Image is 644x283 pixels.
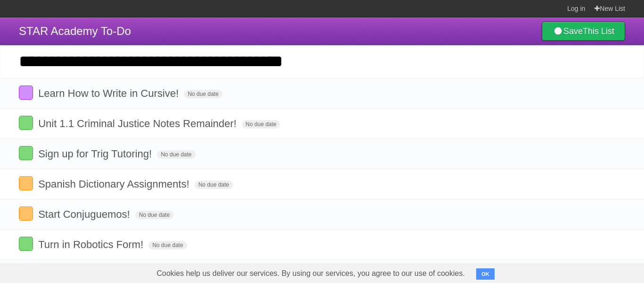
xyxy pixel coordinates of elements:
[38,178,191,190] span: Spanish Dictionary Assignments!
[184,90,222,98] span: No due date
[19,176,33,190] label: Done
[242,120,280,129] span: No due date
[195,180,233,189] span: No due date
[476,268,495,280] button: OK
[157,150,195,159] span: No due date
[19,206,33,221] label: Done
[149,241,187,249] span: No due date
[19,146,33,160] label: Done
[147,264,474,283] span: Cookies help us deliver our services. By using our services, you agree to our use of cookies.
[38,118,239,129] span: Unit 1.1 Criminal Justice Notes Remainder!
[38,208,132,220] span: Start Conjuguemos!
[38,239,146,250] span: Turn in Robotics Form!
[19,86,33,100] label: Done
[38,87,181,99] span: Learn How to Write in Cursive!
[542,22,625,41] a: SaveThis List
[583,26,614,36] b: This List
[38,148,154,160] span: Sign up for Trig Tutoring!
[19,25,131,37] span: STAR Academy To-Do
[19,237,33,251] label: Done
[135,211,173,219] span: No due date
[19,116,33,130] label: Done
